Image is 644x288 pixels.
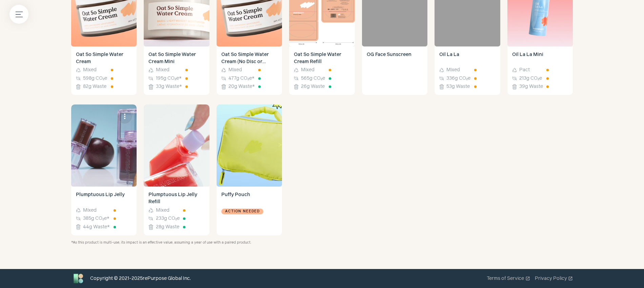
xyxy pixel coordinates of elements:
span: Mixed [228,66,242,74]
span: Mixed [156,66,169,74]
span: 44g Waste * [83,224,110,231]
span: Action needed [225,209,260,215]
a: Plumptuous Lip Jelly Mixed 385g CO₂e* 44g Waste* [71,187,137,235]
a: Oat So Simple Water Cream Mixed 598g CO₂e 82g Waste [71,46,137,95]
h4: Oil La La [439,51,495,65]
span: open_in_new [568,276,573,281]
span: Mixed [301,66,315,74]
span: 336g CO₂e [446,75,470,82]
h4: Oat So Simple Water Cream Refill [294,51,350,65]
span: Mixed [156,207,169,214]
span: 213g CO₂e [519,75,542,82]
span: 565g CO₂e [301,75,325,82]
a: Privacy Policyopen_in_new [535,275,573,282]
span: 53g Waste [446,83,470,90]
span: Mixed [83,66,97,74]
a: Oil La La Mini Pact 213g CO₂e 39g Waste [507,46,573,95]
span: 233g CO₂e [156,215,180,222]
span: 195g CO₂e * [156,75,182,82]
span: 385g CO₂e * [83,215,109,222]
a: OG Face Sunscreen [362,46,427,95]
span: 598g CO₂e [83,75,107,82]
button: more_vert [118,109,132,123]
span: 28g Waste [156,224,179,231]
h4: Oat So Simple Water Cream [76,51,132,65]
a: Oil La La Mixed 336g CO₂e 53g Waste [435,46,500,95]
img: Puffy Pouch [217,104,282,187]
span: 20g Waste * [228,83,255,90]
a: Puffy Pouch Action needed [217,187,282,235]
span: 477g CO₂e * [228,75,255,82]
span: 26g Waste [301,83,325,90]
span: 82g Waste [83,83,106,90]
h4: Oil La La Mini [512,51,568,65]
a: Oat So Simple Water Cream Mini Mixed 195g CO₂e* 33g Waste* [144,46,209,95]
h4: Oat So Simple Water Cream (No Disc or Spatula) [221,51,277,65]
a: Terms of Serviceopen_in_new [487,275,530,282]
span: Pact [519,66,530,74]
span: more_vert [121,112,129,120]
div: Copyright © 2021- 2025 rePurpose Global Inc. [90,275,191,282]
span: open_in_new [525,276,530,281]
h4: Plumptuous Lip Jelly [76,191,132,206]
a: Oat So Simple Water Cream Refill Mixed 565g CO₂e 26g Waste [289,46,355,95]
img: Plumptuous Lip Jelly Refill [144,104,209,187]
a: Plumptuous Lip Jelly Refill Mixed 233g CO₂e 28g Waste [144,187,209,235]
h4: OG Face Sunscreen [367,51,423,91]
span: Mixed [83,207,97,214]
h4: Puffy Pouch [221,191,277,206]
img: Bluebird logo [71,271,85,286]
h4: Plumptuous Lip Jelly Refill [148,191,204,206]
img: Plumptuous Lip Jelly [71,104,137,187]
span: 33g Waste * [156,83,182,90]
h4: Oat So Simple Water Cream Mini [148,51,204,65]
span: 39g Waste [519,83,543,90]
div: * As this product is multi-use, its impact is an effective value, assuming a year of use with a p... [71,240,573,246]
span: Mixed [446,66,460,74]
a: Oat So Simple Water Cream (No Disc or Spatula) Mixed 477g CO₂e* 20g Waste* [217,46,282,95]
